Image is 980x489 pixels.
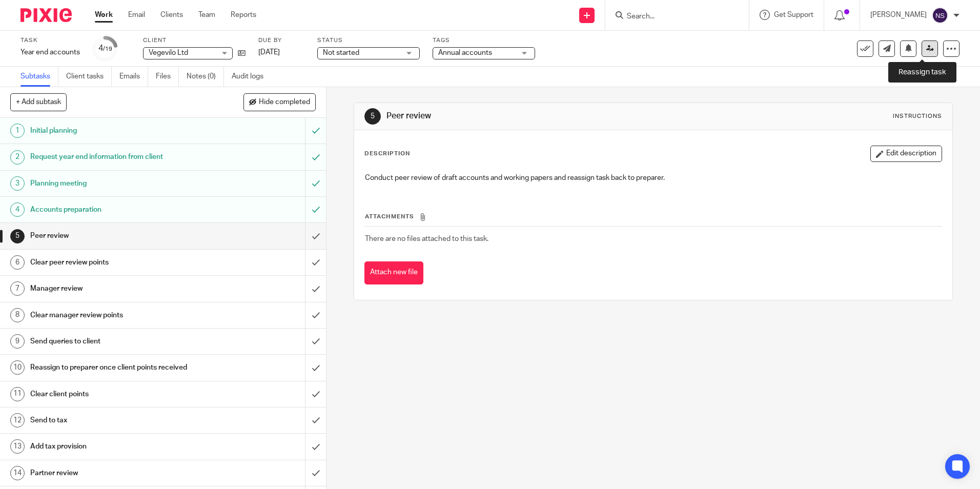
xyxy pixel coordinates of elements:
div: 9 [10,334,25,349]
button: + Add subtask [10,93,67,111]
img: Pixie [21,8,72,22]
a: Subtasks [21,67,58,87]
h1: Clear peer review points [30,255,207,270]
h1: Send queries to client [30,334,207,349]
button: Hide completed [243,93,316,111]
p: [PERSON_NAME] [870,10,927,20]
span: Annual accounts [438,49,492,56]
a: Team [198,10,215,20]
label: Tags [433,36,535,45]
small: /19 [103,46,112,52]
div: 11 [10,387,25,401]
h1: Reassign to preparer once client points received [30,360,207,375]
img: svg%3E [932,7,948,24]
h1: Clear manager review points [30,308,207,323]
div: 7 [10,281,25,296]
span: Vegevilo Ltd [149,49,188,56]
h1: Peer review [386,111,675,121]
label: Due by [258,36,304,45]
h1: Manager review [30,281,207,296]
button: Attach new file [364,261,423,284]
span: There are no files attached to this task. [365,235,488,242]
div: 3 [10,176,25,191]
a: Work [95,10,113,20]
div: 4 [98,43,112,54]
h1: Accounts preparation [30,202,207,217]
h1: Planning meeting [30,176,207,191]
div: 12 [10,413,25,427]
span: Attachments [365,214,414,219]
h1: Peer review [30,228,207,243]
a: Files [156,67,179,87]
div: 13 [10,439,25,454]
p: Description [364,150,410,158]
div: 14 [10,466,25,480]
div: 2 [10,150,25,165]
div: 4 [10,202,25,217]
div: 1 [10,124,25,138]
div: 8 [10,308,25,322]
a: Clients [160,10,183,20]
button: Edit description [870,146,942,162]
label: Task [21,36,80,45]
span: Hide completed [259,98,310,107]
a: Email [128,10,145,20]
div: Instructions [893,112,942,120]
p: Conduct peer review of draft accounts and working papers and reassign task back to preparer. [365,173,941,183]
h1: Initial planning [30,123,207,138]
div: Year end accounts [21,47,80,57]
h1: Clear client points [30,386,207,402]
span: [DATE] [258,49,280,56]
span: Get Support [774,11,813,18]
h1: Partner review [30,465,207,481]
a: Notes (0) [187,67,224,87]
div: 5 [364,108,381,125]
input: Search [626,12,718,22]
a: Audit logs [232,67,271,87]
h1: Send to tax [30,413,207,428]
h1: Add tax provision [30,439,207,454]
span: Not started [323,49,359,56]
h1: Request year end information from client [30,149,207,165]
a: Emails [119,67,148,87]
div: 5 [10,229,25,243]
a: Reports [231,10,256,20]
a: Client tasks [66,67,112,87]
div: 10 [10,360,25,375]
div: 6 [10,255,25,270]
label: Status [317,36,420,45]
label: Client [143,36,246,45]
